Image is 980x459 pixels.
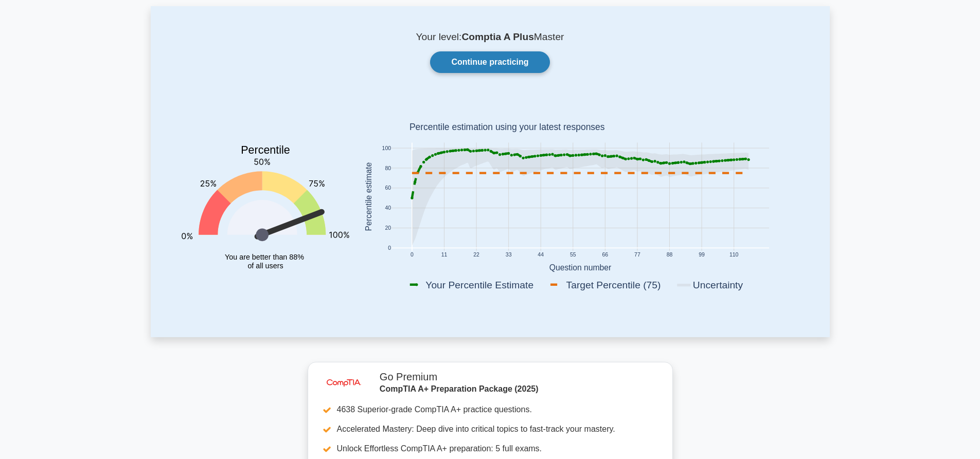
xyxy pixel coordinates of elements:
[175,31,805,43] p: Your level: Master
[241,144,290,157] text: Percentile
[364,162,372,231] text: Percentile estimate
[410,252,413,258] text: 0
[385,166,391,171] text: 80
[409,122,604,133] text: Percentile estimation using your latest responses
[699,252,705,258] text: 99
[538,252,544,258] text: 44
[549,263,611,272] text: Question number
[569,252,576,258] text: 55
[430,51,549,73] a: Continue practicing
[461,31,533,42] b: Comptia A Plus
[247,262,283,270] tspan: of all users
[385,186,391,191] text: 60
[225,253,304,261] tspan: You are better than 88%
[385,206,391,211] text: 40
[729,252,738,258] text: 110
[441,252,447,258] text: 11
[382,145,391,151] text: 100
[634,252,640,258] text: 77
[473,252,479,258] text: 22
[602,252,608,258] text: 66
[388,246,391,251] text: 0
[505,252,511,258] text: 33
[666,252,672,258] text: 88
[385,226,391,231] text: 20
